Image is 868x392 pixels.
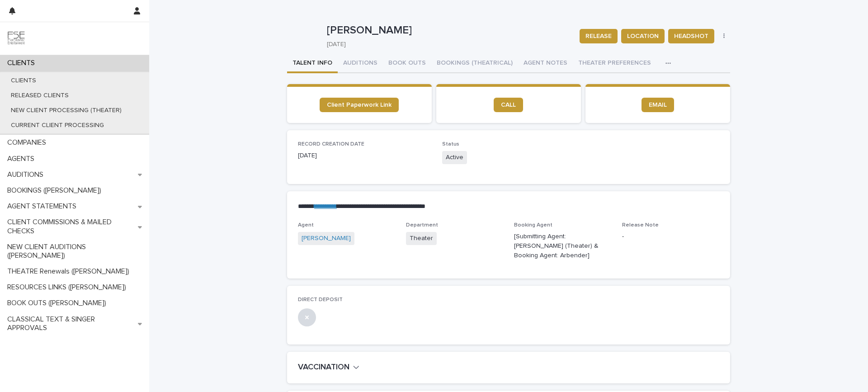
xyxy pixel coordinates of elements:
[622,222,659,228] span: Release Note
[514,232,611,260] p: [Submitting Agent: [PERSON_NAME] (Theater) & Booking Agent: Arbender]
[4,283,133,292] p: RESOURCES LINKS ([PERSON_NAME])
[627,32,659,41] span: LOCATION
[298,151,431,161] p: [DATE]
[327,41,569,48] p: [DATE]
[585,32,612,41] span: RELEASE
[494,98,523,112] a: CALL
[7,29,25,47] img: 9JgRvJ3ETPGCJDhvPVA5
[580,29,618,43] button: RELEASE
[518,54,573,73] button: AGENT NOTES
[622,232,719,241] p: -
[649,102,667,108] span: EMAIL
[621,29,665,43] button: LOCATION
[4,59,42,67] p: CLIENTS
[501,102,516,108] span: CALL
[668,29,714,43] button: HEADSHOT
[674,32,708,41] span: HEADSHOT
[383,54,431,73] button: BOOK OUTS
[338,54,383,73] button: AUDITIONS
[327,24,572,37] p: [PERSON_NAME]
[4,92,76,99] p: RELEASED CLIENTS
[442,151,467,164] span: Active
[442,142,459,147] span: Status
[4,267,137,276] p: THEATRE Renewals ([PERSON_NAME])
[298,297,343,302] span: DIRECT DEPOSIT
[573,54,656,73] button: THEATER PREFERENCES
[287,54,338,73] button: TALENT INFO
[298,363,359,373] button: VACCINATION
[406,222,438,228] span: Department
[431,54,518,73] button: BOOKINGS (THEATRICAL)
[4,243,149,260] p: NEW CLIENT AUDITIONS ([PERSON_NAME])
[4,218,138,235] p: CLIENT COMMISSIONS & MAILED CHECKS
[320,98,399,112] a: Client Paperwork Link
[327,102,392,108] span: Client Paperwork Link
[406,232,437,245] span: Theater
[298,222,314,228] span: Agent
[4,107,129,114] p: NEW CLIENT PROCESSING (THEATER)
[4,202,84,211] p: AGENT STATEMENTS
[4,77,43,85] p: CLIENTS
[4,315,138,332] p: CLASSICAL TEXT & SINGER APPROVALS
[4,170,51,179] p: AUDITIONS
[514,222,552,228] span: Booking Agent
[642,98,674,112] a: EMAIL
[4,138,53,147] p: COMPANIES
[4,122,111,129] p: CURRENT CLIENT PROCESSING
[298,142,364,147] span: RECORD CREATION DATE
[4,155,42,163] p: AGENTS
[4,186,108,195] p: BOOKINGS ([PERSON_NAME])
[298,363,349,373] h2: VACCINATION
[4,299,113,307] p: BOOK OUTS ([PERSON_NAME])
[302,234,351,243] a: [PERSON_NAME]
